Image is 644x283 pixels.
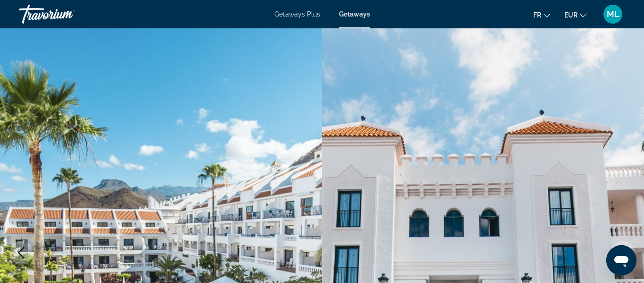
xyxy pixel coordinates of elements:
button: Previous image [9,241,33,265]
button: User Menu [601,4,625,24]
span: EUR [564,11,578,19]
button: Change currency [564,8,586,22]
a: Travorium [19,2,113,26]
span: ML [607,9,619,19]
span: fr [533,11,541,19]
a: Getaways [339,10,370,18]
button: Change language [533,8,550,22]
a: Getaways Plus [274,10,320,18]
button: Next image [611,241,635,265]
iframe: Bouton de lancement de la fenêtre de messagerie [606,245,636,275]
